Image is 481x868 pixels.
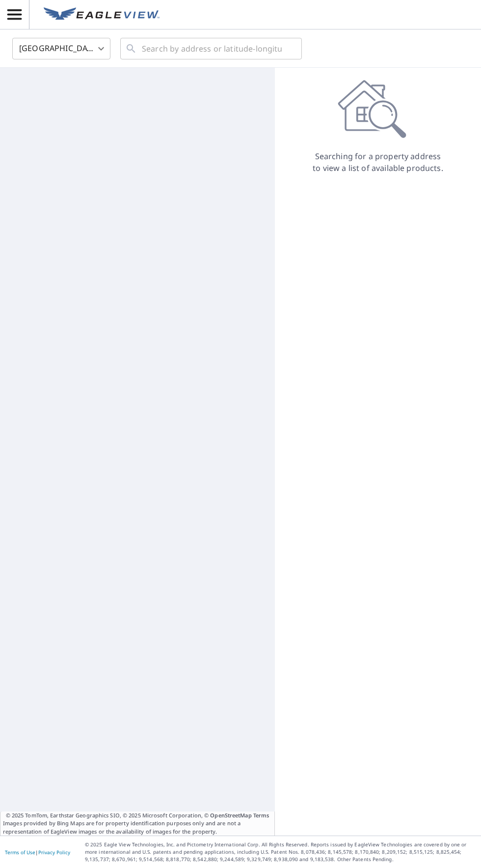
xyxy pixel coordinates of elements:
[38,1,165,28] a: EV Logo
[312,150,444,174] p: Searching for a property address to view a list of available products.
[210,812,251,819] a: OpenStreetMap
[44,7,160,22] img: EV Logo
[5,849,70,855] p: |
[85,841,476,863] p: © 2025 Eagle View Technologies, Inc. and Pictometry International Corp. All Rights Reserved. Repo...
[6,812,269,820] span: © 2025 TomTom, Earthstar Geographics SIO, © 2025 Microsoft Corporation, ©
[38,849,70,856] a: Privacy Policy
[253,812,269,819] a: Terms
[5,849,35,856] a: Terms of Use
[142,35,282,62] input: Search by address or latitude-longitude
[12,35,110,62] div: [GEOGRAPHIC_DATA]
